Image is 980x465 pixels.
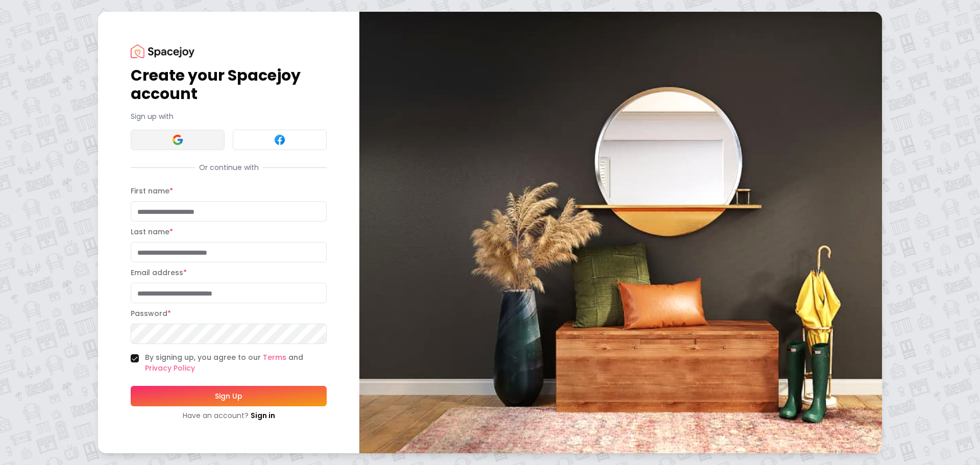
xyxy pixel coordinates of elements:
img: Spacejoy Logo [131,44,194,58]
label: Password [131,308,171,319]
a: Privacy Policy [145,363,195,373]
img: Google signin [171,134,184,146]
p: Sign up with [131,111,327,121]
a: Terms [263,352,286,362]
span: Or continue with [195,162,263,173]
a: Sign in [251,410,275,421]
img: banner [359,12,882,453]
h1: Create your Spacejoy account [131,66,327,103]
button: Sign Up [131,386,327,406]
img: Facebook signin [274,134,286,146]
div: Have an account? [131,410,327,421]
label: Email address [131,267,187,278]
label: By signing up, you agree to our and [145,352,327,374]
label: Last name [131,227,173,237]
label: First name [131,186,173,196]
